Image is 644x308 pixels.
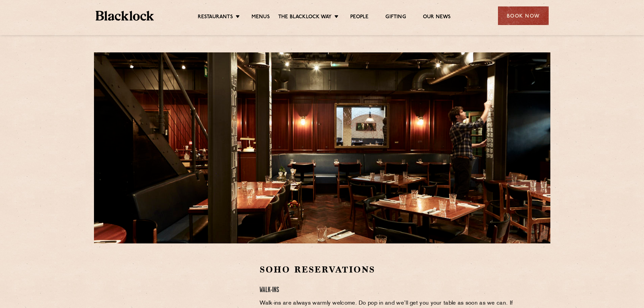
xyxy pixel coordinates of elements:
[385,14,406,21] a: Gifting
[198,14,233,21] a: Restaurants
[278,14,332,21] a: The Blacklock Way
[260,264,519,276] h2: Soho Reservations
[96,11,154,21] img: BL_Textured_Logo-footer-cropped.svg
[252,14,270,21] a: Menus
[260,286,519,295] h4: Walk-Ins
[350,14,368,21] a: People
[498,6,549,25] div: Book Now
[423,14,451,21] a: Our News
